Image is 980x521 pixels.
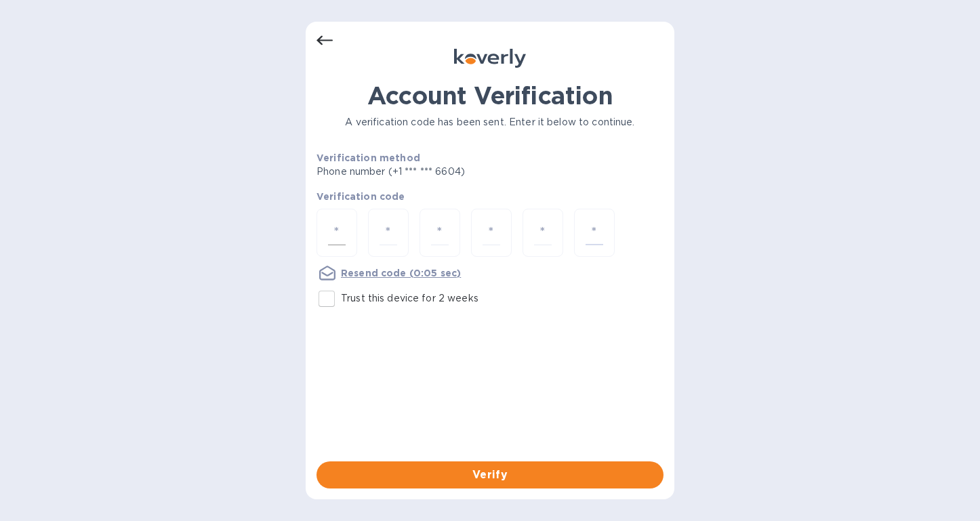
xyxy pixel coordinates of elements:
b: Verification method [317,152,420,163]
p: Verification code [317,190,663,203]
p: Trust this device for 2 weeks [341,291,478,306]
button: Verify [317,461,663,488]
p: A verification code has been sent. Enter it below to continue. [317,115,663,129]
p: Phone number (+1 *** *** 6604) [317,165,569,179]
u: Resend code (0:05 sec) [341,268,461,278]
h1: Account Verification [317,81,663,110]
span: Verify [327,467,653,483]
